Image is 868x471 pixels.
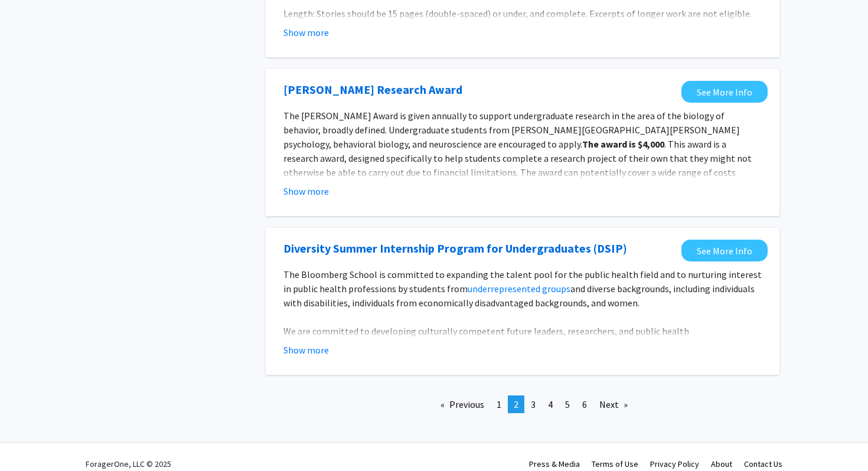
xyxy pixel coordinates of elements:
a: Previous page [435,395,490,413]
a: About [711,459,732,469]
span: 4 [548,398,553,410]
iframe: Chat [9,418,50,462]
a: Opens in a new tab [283,240,627,257]
a: Opens in a new tab [681,240,768,261]
button: Show more [283,343,329,357]
span: 5 [565,398,570,410]
a: Next page [593,395,634,413]
p: We are committed to developing culturally competent future leaders, researchers, and public healt... [283,324,762,395]
span: The [PERSON_NAME] Award is given annually to support undergraduate research in the area of the bi... [283,110,740,150]
ul: Pagination [266,395,779,413]
p: Length: Stories should be 15 pages (double-spaced) or under, and complete. Excerpts of longer wor... [283,6,762,21]
span: 1 [497,398,501,410]
span: 6 [582,398,587,410]
a: Press & Media [529,459,580,469]
a: underrepresented groups [468,283,570,295]
strong: The award is $4,000 [582,138,664,150]
button: Show more [283,184,329,198]
a: Contact Us [744,459,782,469]
a: Terms of Use [592,459,638,469]
button: Show more [283,25,329,40]
span: 2 [514,398,518,410]
span: 3 [531,398,536,410]
a: Privacy Policy [650,459,699,469]
p: The Bloomberg School is committed to expanding the talent pool for the public health field and to... [283,267,762,310]
a: Opens in a new tab [283,81,462,99]
a: Opens in a new tab [681,81,768,103]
